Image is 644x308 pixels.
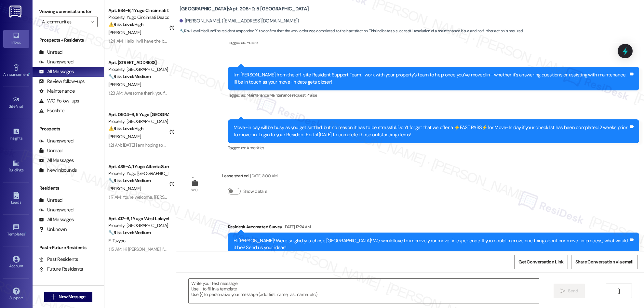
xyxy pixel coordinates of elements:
[222,172,277,181] div: Lease started
[39,107,64,114] div: Escalate
[3,94,29,112] a: Site Visit •
[108,163,168,170] div: Apt. 435~A, 1 Yugo Atlanta Summerhill
[33,37,104,44] div: Prospects + Residents
[108,74,151,79] strong: 🔧 Risk Level: Medium
[39,98,79,104] div: WO Follow-ups
[59,293,85,300] span: New Message
[568,288,578,294] span: Send
[571,255,637,269] button: Share Conversation via email
[191,187,197,194] div: WO
[560,288,565,294] i: 
[108,194,187,200] div: 1:17 AM: You're welcome, [PERSON_NAME]!
[44,292,92,302] button: New Message
[108,14,168,21] div: Property: Yugo Cincinnati Deacon
[306,92,317,98] span: Praise
[228,38,639,47] div: Tagged as:
[108,238,126,244] span: E. Tszyao
[180,18,299,24] div: [PERSON_NAME]. ([EMAIL_ADDRESS][DOMAIN_NAME])
[108,126,143,131] strong: ⚠️ Risk Level: High
[39,197,62,204] div: Unread
[3,254,29,271] a: Account
[39,68,74,75] div: All Messages
[108,142,212,148] div: 1:21 AM: [DATE] i am hoping to pay all for this month rent
[247,92,269,98] span: Maintenance ,
[39,59,74,65] div: Unanswered
[33,244,104,251] div: Past + Future Residents
[616,288,621,294] i: 
[29,71,30,76] span: •
[234,237,629,251] div: Hi [PERSON_NAME]! We're so glad you chose [GEOGRAPHIC_DATA]! We would love to improve your move-i...
[180,6,309,12] b: [GEOGRAPHIC_DATA]: Apt. 208~D, 5 [GEOGRAPHIC_DATA]
[3,222,29,239] a: Templates •
[180,28,214,33] strong: 🔧 Risk Level: Medium
[90,19,94,24] i: 
[39,226,67,233] div: Unknown
[108,178,151,183] strong: 🔧 Risk Level: Medium
[108,30,141,35] span: [PERSON_NAME]
[3,126,29,143] a: Insights •
[234,72,629,86] div: I’m [PERSON_NAME] from the off-site Resident Support Team. I work with your property’s team to he...
[514,255,568,269] button: Get Conversation Link
[3,190,29,208] a: Leads
[108,134,141,140] span: [PERSON_NAME]
[108,230,151,235] strong: 🔧 Risk Level: Medium
[39,7,98,17] label: Viewing conversations for
[3,286,29,303] a: Support
[108,82,141,87] span: [PERSON_NAME]
[108,186,141,192] span: [PERSON_NAME]
[234,124,629,138] div: Move-in day will be busy as you get settled, but no reason it has to be stressful. Don’t forget t...
[282,223,311,230] div: [DATE] 12:24 AM
[51,294,56,300] i: 
[23,103,24,108] span: •
[39,49,62,56] div: Unread
[108,246,556,252] div: 1:15 AM: Hi [PERSON_NAME], I’ve escalated your concern to the site team about the trash and furni...
[247,40,257,45] span: Praise
[108,111,168,118] div: Apt. 0504~B, 5 Yugo [GEOGRAPHIC_DATA]
[518,259,563,265] span: Get Conversation Link
[554,284,585,298] button: Send
[25,231,26,235] span: •
[22,135,23,140] span: •
[39,78,85,85] div: Review follow-ups
[33,185,104,192] div: Residents
[108,90,191,96] div: 1:23 AM: Awesome thank you for everything!
[39,266,83,273] div: Future Residents
[108,66,168,73] div: Property: [GEOGRAPHIC_DATA]
[228,143,639,153] div: Tagged as:
[108,38,261,44] div: 1:24 AM: Hello, I will have the balance paid [DATE]. Very sorry for the late payment.
[39,207,74,213] div: Unanswered
[9,6,23,18] img: ResiDesk Logo
[3,158,29,175] a: Buildings
[39,256,78,263] div: Past Residents
[228,223,639,233] div: Residesk Automated Survey
[248,172,277,179] div: [DATE] 8:00 AM
[33,126,104,132] div: Prospects
[39,216,74,223] div: All Messages
[108,21,143,27] strong: ⚠️ Risk Level: High
[39,167,77,174] div: New Inbounds
[108,170,168,177] div: Property: Yugo [GEOGRAPHIC_DATA] Summerhill
[39,147,62,154] div: Unread
[3,30,29,47] a: Inbox
[247,145,264,151] span: Amenities
[108,222,168,229] div: Property: [GEOGRAPHIC_DATA]
[269,92,306,98] span: Maintenance request ,
[108,7,168,14] div: Apt. 934~B, 1 Yugo Cincinnati Deacon
[108,215,168,222] div: Apt. 417~B, 1 Yugo West Lafayette River Market
[108,118,168,125] div: Property: [GEOGRAPHIC_DATA]
[39,157,74,164] div: All Messages
[575,259,633,265] span: Share Conversation via email
[228,90,639,100] div: Tagged as:
[243,188,267,195] label: Show details
[39,138,74,144] div: Unanswered
[108,59,168,66] div: Apt. [STREET_ADDRESS]
[39,88,75,95] div: Maintenance
[180,28,523,34] span: : The resident responded 'Y' to confirm that the work order was completed to their satisfaction. ...
[42,17,87,27] input: All communities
